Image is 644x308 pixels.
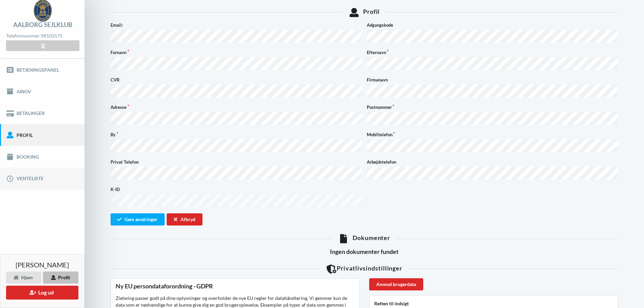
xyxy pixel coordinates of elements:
[367,159,618,165] label: Arbejdstelefon
[111,104,362,111] label: Adresse
[367,131,618,138] label: Mobiltelefon
[111,8,618,17] div: Profil
[111,213,165,226] button: Gem ændringer
[43,271,78,284] div: Profil
[369,278,423,290] div: Anmod brugerdata
[13,22,72,28] div: Aalborg Sejlklub
[367,104,618,111] label: Postnummer
[111,234,618,243] div: Dokumenter
[6,286,78,300] button: Log ud
[111,76,362,83] label: CVR
[16,261,69,268] span: [PERSON_NAME]
[367,76,618,83] label: Firmanavn
[41,33,63,39] strong: 98102575
[367,22,618,28] label: Adgangskode
[111,22,362,28] label: Email:
[111,248,618,256] h3: Ingen dokumenter fundet
[111,159,362,165] label: Privat Telefon
[111,264,618,274] div: Privatlivsindstillinger
[167,213,202,226] div: Afbryd
[111,131,362,138] label: By
[367,49,618,56] label: Efternavn
[116,282,355,290] div: Ny EU persondataforordning - GDPR
[6,31,79,41] div: Telefonnummer:
[374,301,409,306] b: Retten til indsigt
[111,186,362,193] label: K-ID
[6,271,41,284] div: Hjem
[111,49,362,56] label: Fornavn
